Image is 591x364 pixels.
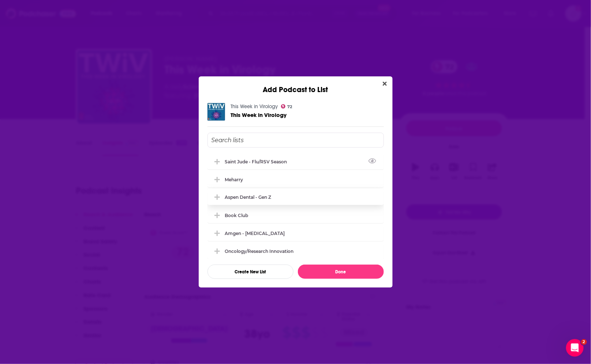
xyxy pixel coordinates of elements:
[225,213,248,218] div: Book Club
[566,339,584,357] iframe: Intercom live chat
[207,171,384,187] div: Meharry
[207,133,384,279] div: Add Podcast To List
[207,265,293,279] button: Create New List
[207,225,384,241] div: Amgen - Osteoporosis
[199,76,393,94] div: Add Podcast to List
[225,159,292,164] div: Saint Jude - flu/RSV season
[225,194,272,200] div: Aspen Dental - Gen Z
[287,105,292,109] span: 72
[225,249,294,254] div: oncology/research innovation
[207,103,225,121] img: This Week in Virology
[207,243,384,259] div: oncology/research innovation
[207,207,384,223] div: Book Club
[287,163,292,164] button: View Link
[281,104,292,109] a: 72
[207,189,384,205] div: Aspen Dental - Gen Z
[581,339,587,345] span: 2
[231,111,287,118] span: This Week in Virology
[298,265,384,279] button: Done
[225,177,243,182] div: Meharry
[380,79,390,88] button: Close
[231,103,278,110] a: This Week in Virology
[231,112,287,118] a: This Week in Virology
[225,231,285,236] div: Amgen - [MEDICAL_DATA]
[207,133,384,148] input: Search lists
[207,153,384,170] div: Saint Jude - flu/RSV season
